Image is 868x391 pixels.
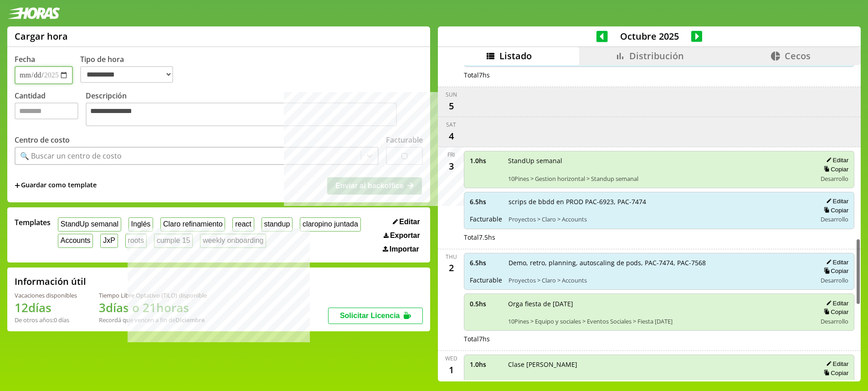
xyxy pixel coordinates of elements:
[508,215,810,223] span: Proyectos > Claro > Accounts
[15,299,77,316] h1: 12 días
[821,317,848,325] span: Desarrollo
[200,234,266,248] button: weekly onboarding
[386,135,423,145] label: Facturable
[807,378,848,386] span: Tareas internas
[821,175,848,183] span: Desarrollo
[160,217,225,232] button: Claro refinamiento
[823,360,848,368] button: Editar
[15,54,35,64] label: Fecha
[328,308,423,324] button: Solicitar Licencia
[508,258,810,267] span: Demo, retro, planning, autoscaling de pods, PAC-7474, PAC-7568
[629,50,684,62] span: Distribución
[80,54,180,84] label: Tipo de hora
[15,180,97,190] span: +Guardar como template
[821,276,848,284] span: Desarrollo
[99,291,207,299] div: Tiempo Libre Optativo (TiLO) disponible
[444,261,458,275] div: 2
[785,50,811,62] span: Cecos
[175,316,205,324] b: Diciembre
[499,50,532,62] span: Listado
[128,217,153,232] button: Inglés
[508,299,810,308] span: Orga fiesta de [DATE]
[444,362,458,377] div: 1
[438,65,861,380] div: scrollable content
[399,218,420,226] span: Editar
[823,258,848,266] button: Editar
[99,316,207,324] div: Recordá que vencen a fin de
[470,197,502,206] span: 6.5 hs
[470,276,502,284] span: Facturable
[99,299,207,316] h1: 3 días o 21 horas
[464,334,854,343] div: Total 7 hs
[100,234,118,248] button: JxP
[154,234,193,248] button: cumple 15
[445,355,457,362] div: Wed
[300,217,360,232] button: claropino juntada
[390,232,420,240] span: Exportar
[470,215,502,223] span: Facturable
[444,129,458,143] div: 4
[821,165,848,173] button: Copiar
[15,180,20,190] span: +
[821,215,848,223] span: Desarrollo
[86,103,397,126] textarea: Descripción
[15,30,68,42] h1: Cargar hora
[821,369,848,377] button: Copiar
[390,245,419,253] span: Importar
[15,103,78,119] input: Cantidad
[340,312,400,319] span: Solicitar Licencia
[15,316,77,324] div: De otros años: 0 días
[80,66,173,83] select: Tipo de hora
[470,299,502,308] span: 0.5 hs
[444,98,458,113] div: 5
[58,217,121,232] button: StandUp semanal
[821,308,848,316] button: Copiar
[262,217,293,232] button: standup
[58,234,93,248] button: Accounts
[823,197,848,205] button: Editar
[821,267,848,275] button: Copiar
[508,360,801,369] span: Clase [PERSON_NAME]
[444,159,458,173] div: 3
[470,258,502,267] span: 6.5 hs
[508,378,801,386] span: 10Pines > Desarrollo profesional > Clases de Idiomas > Clases de inglés
[86,91,423,129] label: Descripción
[15,217,51,227] span: Templates
[823,156,848,164] button: Editar
[464,71,854,79] div: Total 7 hs
[508,197,810,206] span: scrips de bbdd en PROD PAC-6923, PAC-7474
[15,91,86,129] label: Cantidad
[7,7,60,19] img: logotipo
[446,121,456,129] div: Sat
[381,231,423,240] button: Exportar
[821,206,848,214] button: Copiar
[508,317,810,325] span: 10Pines > Equipo y sociales > Eventos Sociales > Fiesta [DATE]
[464,233,854,242] div: Total 7.5 hs
[446,91,457,98] div: Sun
[15,135,70,145] label: Centro de costo
[125,234,147,248] button: roots
[232,217,254,232] button: react
[15,275,86,288] h2: Información útil
[608,30,691,42] span: Octubre 2025
[390,217,423,226] button: Editar
[823,299,848,307] button: Editar
[508,156,810,165] span: StandUp semanal
[447,151,455,159] div: Fri
[446,253,457,261] div: Thu
[470,360,502,369] span: 1.0 hs
[20,151,122,161] div: 🔍 Buscar un centro de costo
[470,156,502,165] span: 1.0 hs
[15,291,77,299] div: Vacaciones disponibles
[508,175,810,183] span: 10Pines > Gestion horizontal > Standup semanal
[508,276,810,284] span: Proyectos > Claro > Accounts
